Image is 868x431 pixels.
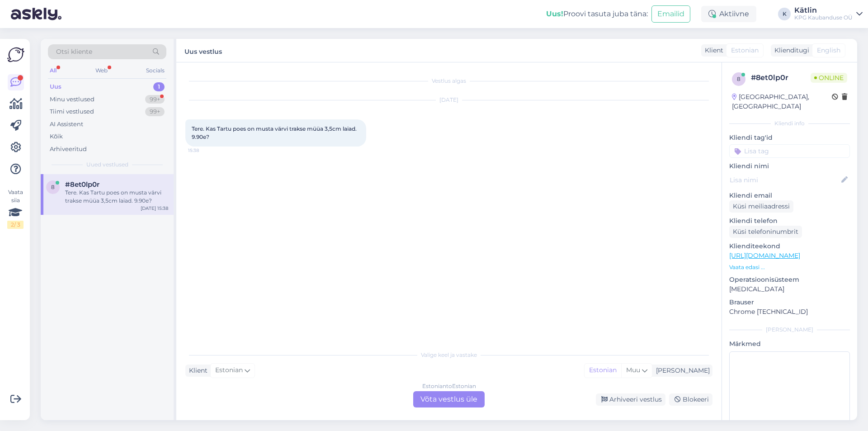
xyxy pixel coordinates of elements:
[729,144,850,158] input: Lisa tag
[652,366,710,375] div: [PERSON_NAME]
[729,216,850,226] p: Kliendi telefon
[729,275,850,284] p: Operatsioonisüsteem
[729,119,850,128] div: Kliendi info
[729,133,850,142] p: Kliendi tag'id
[86,161,128,169] span: Uued vestlused
[729,242,850,251] p: Klienditeekond
[701,46,723,55] div: Klient
[141,205,168,212] div: [DATE] 15:38
[729,284,850,294] p: [MEDICAL_DATA]
[731,46,759,55] span: Estonian
[729,161,850,171] p: Kliendi nimi
[7,46,24,63] img: Askly Logo
[546,9,648,19] div: Proovi tasuta juba täna:
[422,382,476,390] div: Estonian to Estonian
[626,366,640,374] span: Muu
[811,73,847,83] span: Online
[651,5,690,23] button: Emailid
[729,251,800,260] a: [URL][DOMAIN_NAME]
[153,82,165,91] div: 1
[751,72,811,83] div: # 8et0lp0r
[50,132,63,141] div: Kõik
[729,191,850,200] p: Kliendi email
[145,107,165,116] div: 99+
[185,77,712,85] div: Vestlus algas
[145,95,165,104] div: 99+
[65,189,168,205] div: Tere. Kas Tartu poes on musta värvi trakse müüa 3,5cm laiad. 9.90e?
[737,76,741,82] span: 8
[65,180,99,189] span: #8et0lp0r
[188,147,222,154] span: 15:38
[51,184,55,190] span: 8
[144,65,166,76] div: Socials
[585,364,621,377] div: Estonian
[94,65,109,76] div: Web
[185,96,712,104] div: [DATE]
[7,221,24,229] div: 2 / 3
[778,8,791,20] div: K
[7,188,24,229] div: Vaata siia
[701,6,756,22] div: Aktiivne
[192,125,358,140] span: Tere. Kas Tartu poes on musta värvi trakse müüa 3,5cm laiad. 9.90e?
[729,200,793,213] div: Küsi meiliaadressi
[596,393,665,406] div: Arhiveeri vestlus
[215,365,243,375] span: Estonian
[729,339,850,349] p: Märkmed
[729,226,802,238] div: Küsi telefoninumbrit
[50,107,94,116] div: Tiimi vestlused
[185,366,208,375] div: Klient
[50,120,83,129] div: AI Assistent
[729,263,850,271] p: Vaata edasi ...
[732,92,832,111] div: [GEOGRAPHIC_DATA], [GEOGRAPHIC_DATA]
[794,14,853,21] div: KPG Kaubanduse OÜ
[50,95,94,104] div: Minu vestlused
[794,7,863,21] a: KätlinKPG Kaubanduse OÜ
[56,47,92,57] span: Otsi kliente
[48,65,58,76] div: All
[729,307,850,317] p: Chrome [TECHNICAL_ID]
[794,7,853,14] div: Kätlin
[546,9,563,18] b: Uus!
[184,44,222,57] label: Uus vestlus
[730,175,840,185] input: Lisa nimi
[729,326,850,334] div: [PERSON_NAME]
[185,351,712,359] div: Valige keel ja vastake
[413,391,485,407] div: Võta vestlus üle
[669,393,712,406] div: Blokeeri
[50,82,61,91] div: Uus
[50,145,87,154] div: Arhiveeritud
[771,46,809,55] div: Klienditugi
[817,46,840,55] span: English
[729,298,850,307] p: Brauser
